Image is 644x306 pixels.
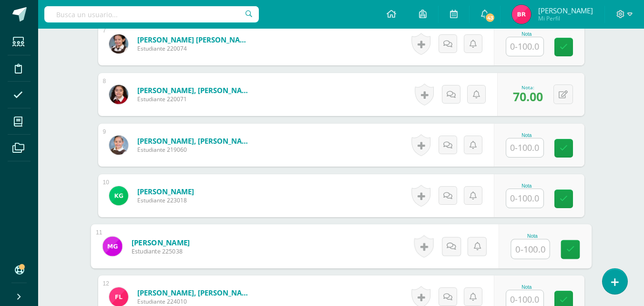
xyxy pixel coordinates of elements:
[137,146,252,154] span: Estudiante 219060
[513,84,543,91] div: Nota:
[109,186,128,205] img: 79aa4f59219b3ffa80aa5fc752f5aa61.png
[137,297,252,306] span: Estudiante 224010
[137,95,252,103] span: Estudiante 220071
[137,288,252,297] a: [PERSON_NAME], [PERSON_NAME]
[109,34,128,53] img: 75fb04b15d7311decb591912a50f75c5.png
[538,6,593,15] span: [PERSON_NAME]
[538,14,593,22] span: Mi Perfil
[485,12,495,23] span: 43
[506,133,548,138] div: Nota
[506,285,548,290] div: Nota
[131,237,190,247] a: [PERSON_NAME]
[44,6,259,22] input: Busca un usuario...
[506,37,543,56] input: 0-100.0
[511,233,554,239] div: Nota
[137,136,252,146] a: [PERSON_NAME], [PERSON_NAME]
[109,85,128,104] img: 607576f6f9427e53ee9a4e95e4e860da.png
[102,236,122,256] img: eddbbba2a7baa5512765fc20f740581a.png
[511,240,549,259] input: 0-100.0
[506,189,543,208] input: 0-100.0
[513,88,543,105] span: 70.00
[109,136,128,155] img: 300eb1f18dd303d469a441c9c6f73822.png
[131,247,190,256] span: Estudiante 225038
[506,138,543,157] input: 0-100.0
[137,196,194,204] span: Estudiante 223018
[506,183,548,189] div: Nota
[506,32,548,37] div: Nota
[137,44,252,53] span: Estudiante 220074
[137,187,194,196] a: [PERSON_NAME]
[512,5,531,24] img: 51cea5ed444689b455a385f1e409b918.png
[137,85,252,95] a: [PERSON_NAME], [PERSON_NAME]
[137,35,252,44] a: [PERSON_NAME] [PERSON_NAME]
